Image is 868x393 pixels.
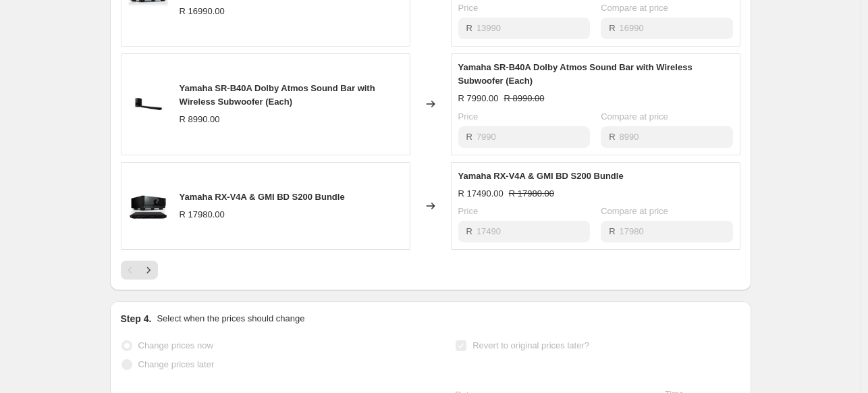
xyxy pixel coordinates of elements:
span: Price [458,206,479,216]
p: Select when the prices should change [157,312,304,325]
strike: R 8990.00 [504,92,545,105]
div: R 8990.00 [180,113,220,126]
strike: R 17980.00 [509,187,554,201]
div: R 17490.00 [458,187,504,201]
span: R [609,132,615,142]
span: Yamaha SR-B40A Dolby Atmos Sound Bar with Wireless Subwoofer (Each) [458,62,693,86]
span: Change prices later [138,359,215,369]
img: Only_46_80x.png [128,186,169,226]
span: R [609,23,615,33]
nav: Pagination [121,261,158,280]
button: Next [139,261,158,280]
div: R 17980.00 [180,208,225,221]
span: Price [458,111,479,122]
span: Yamaha RX-V4A & GMI BD S200 Bundle [180,192,345,202]
h2: Step 4. [121,312,152,325]
div: R 7990.00 [458,92,499,105]
div: R 16990.00 [180,5,225,18]
span: Compare at price [601,3,668,13]
span: Change prices now [138,340,213,350]
span: Price [458,3,479,13]
span: Yamaha RX-V4A & GMI BD S200 Bundle [458,171,624,181]
span: Compare at price [601,206,668,216]
span: R [466,226,472,236]
span: Revert to original prices later? [472,340,589,350]
span: Compare at price [601,111,668,122]
span: Yamaha SR-B40A Dolby Atmos Sound Bar with Wireless Subwoofer (Each) [180,83,375,107]
span: R [466,23,472,33]
img: 3_d5083a64-ce61-4a5e-87ec-8ce98556cca4_80x.png [128,84,169,124]
span: R [466,132,472,142]
span: R [609,226,615,236]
